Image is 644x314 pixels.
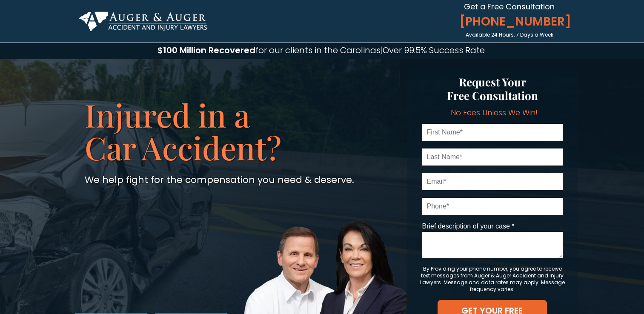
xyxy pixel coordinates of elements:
input: First Name* [422,124,563,141]
span: for our clients in the Carolinas [255,44,381,56]
span: Get a Free Consultation [464,1,555,12]
span: Over 99.5% Success Rate [383,44,485,56]
span: We help fight for the compensation you need & deserve. [85,173,354,186]
span: No Fees Unless We Win! [451,107,538,118]
span: $100 Million Recovered [157,44,255,56]
input: Email* [422,173,563,190]
input: Phone* [422,198,563,215]
span: Available 24 Hours, 7 Days a Week [466,31,553,38]
span: | [381,44,383,56]
span: Free Consultation [447,88,538,103]
a: [PHONE_NUMBER] [456,11,566,31]
span: Injured in a Car Accident? [85,94,281,168]
span: By Providing your phone number, you agree to receive text messages from Auger & Auger Accident an... [420,265,565,293]
span: Brief description of your case * [422,223,515,230]
span: Request Your [459,74,526,89]
span: [PHONE_NUMBER] [456,14,566,29]
input: Last Name* [422,148,563,166]
img: Auger & Auger Accident and Injury Lawyers [79,11,207,31]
